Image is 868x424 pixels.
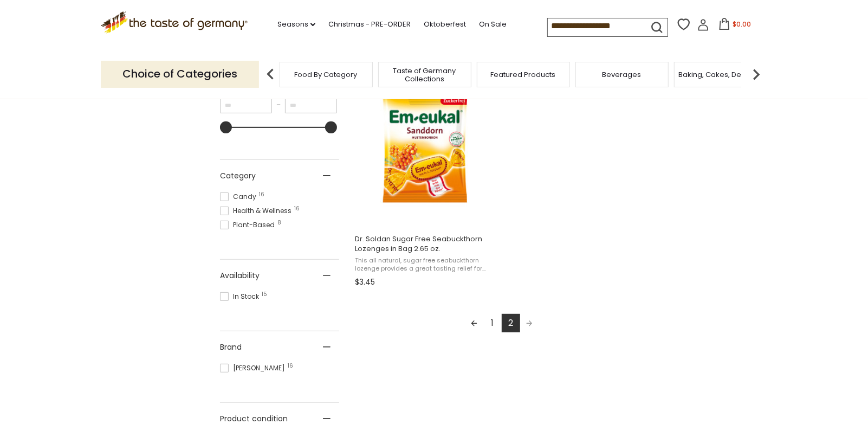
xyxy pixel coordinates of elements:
[424,18,466,30] a: Oktoberfest
[711,18,757,34] button: $0.00
[355,234,495,254] span: Dr. Soldan Sugar Free Seabuckthorn Lozenges in Bag 2.65 oz.
[262,292,267,297] span: 15
[101,61,259,87] p: Choice of Categories
[220,206,295,216] span: Health & Wellness
[277,18,315,30] a: Seasons
[502,314,520,332] a: 2
[733,20,751,29] span: $0.00
[220,292,262,301] span: In Stock
[603,70,642,79] a: Beverages
[491,70,556,79] a: Featured Products
[220,98,272,113] input: Minimum value
[355,256,495,273] span: This all natural, sugar free seabuckthorn lozenge provides a great tasting relief for scratchy th...
[260,63,281,85] img: previous arrow
[272,100,285,110] span: –
[220,270,260,281] span: Availability
[328,18,411,30] a: Christmas - PRE-ORDER
[678,70,762,79] a: Baking, Cakes, Desserts
[353,73,497,216] img: Dr. Soldan Sugar Free Seabuckthorn
[479,18,507,30] a: On Sale
[355,277,375,288] span: $3.45
[220,342,242,353] span: Brand
[277,220,281,226] span: 8
[295,70,358,79] a: Food By Category
[220,220,278,230] span: Plant-Based
[259,192,264,197] span: 16
[294,206,300,211] span: 16
[746,63,767,85] img: next arrow
[483,314,502,332] a: 1
[220,363,288,373] span: [PERSON_NAME]
[353,63,497,291] a: Dr. Soldan Sugar Free Seabuckthorn Lozenges in Bag 2.65 oz.
[285,98,337,113] input: Maximum value
[465,314,483,332] a: Previous page
[220,170,256,182] span: Category
[288,363,293,369] span: 16
[355,314,648,336] div: Pagination
[381,67,468,83] a: Taste of Germany Collections
[220,192,260,202] span: Candy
